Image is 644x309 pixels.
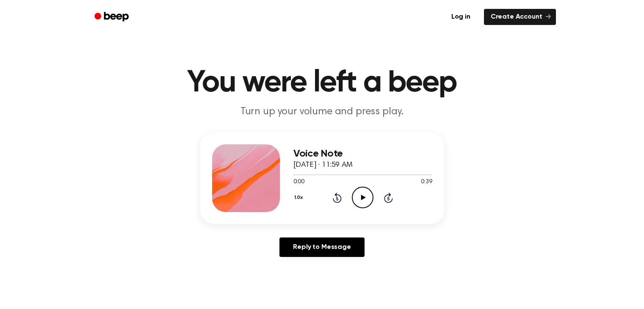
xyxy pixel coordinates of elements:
a: Create Account [484,9,556,25]
a: Log in [443,7,479,27]
span: 0:00 [293,178,304,187]
h3: Voice Note [293,148,432,160]
h1: You were left a beep [105,68,539,98]
a: Beep [88,9,136,25]
button: 1.0x [293,190,306,205]
span: 0:39 [421,178,432,187]
span: [DATE] · 11:59 AM [293,161,353,169]
p: Turn up your volume and press play. [160,105,485,119]
a: Reply to Message [279,237,364,257]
